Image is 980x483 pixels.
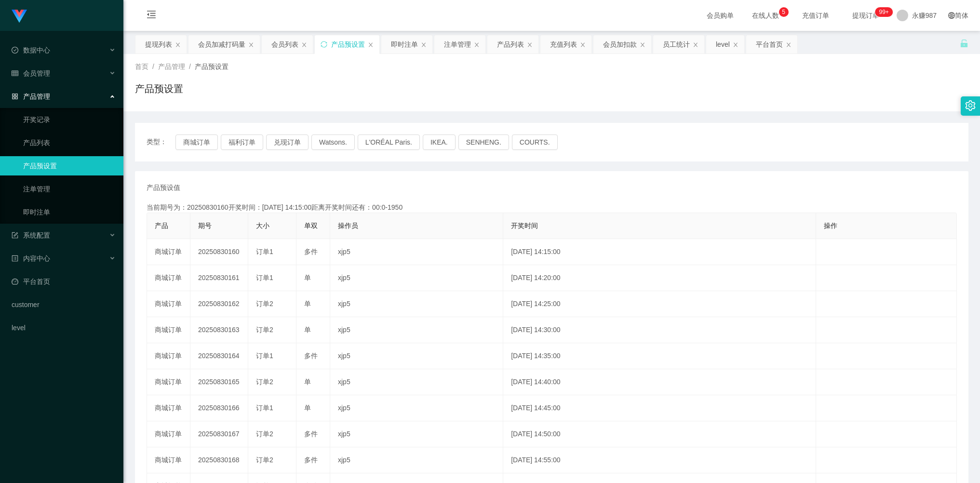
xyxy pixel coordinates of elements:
[12,255,50,262] span: 内容中心
[12,318,116,337] a: level
[330,421,503,447] td: xjp5
[147,291,190,317] td: 商城订单
[147,317,190,343] td: 商城订单
[497,35,524,54] div: 产品列表
[23,179,116,199] a: 注单管理
[948,12,955,19] i: 图标: global
[503,291,816,317] td: [DATE] 14:25:00
[474,42,480,48] i: 图标: close
[12,93,50,100] span: 产品管理
[304,456,318,464] span: 多件
[301,42,307,48] i: 图标: close
[960,39,968,48] i: 图标: unlock
[391,35,418,54] div: 即时注单
[550,35,577,54] div: 充值列表
[330,447,503,473] td: xjp5
[330,265,503,291] td: xjp5
[756,35,783,54] div: 平台首页
[189,63,191,70] span: /
[458,134,509,150] button: SENHENG.
[135,0,168,31] i: 图标: menu-fold
[503,317,816,343] td: [DATE] 14:30:00
[198,35,245,54] div: 会员加减打码量
[330,369,503,395] td: xjp5
[12,93,18,100] i: 图标: appstore-o
[358,134,420,150] button: L'ORÉAL Paris.
[875,7,892,17] sup: 232
[256,326,273,334] span: 订单2
[824,222,837,229] span: 操作
[331,35,365,54] div: 产品预设置
[152,63,154,70] span: /
[786,42,792,48] i: 图标: close
[23,156,116,175] a: 产品预设置
[779,7,789,17] sup: 5
[311,134,355,150] button: Watsons.
[503,447,816,473] td: [DATE] 14:55:00
[330,291,503,317] td: xjp5
[330,343,503,369] td: xjp5
[304,404,311,412] span: 单
[190,343,248,369] td: 20250830164
[444,35,471,54] div: 注单管理
[12,10,27,23] img: logo.9652507e.png
[256,378,273,386] span: 订单2
[135,81,183,96] h1: 产品预设置
[304,378,311,386] span: 单
[147,395,190,421] td: 商城订单
[368,42,374,48] i: 图标: close
[147,369,190,395] td: 商城订单
[12,47,18,54] i: 图标: check-circle-o
[640,42,645,48] i: 图标: close
[147,447,190,473] td: 商城订单
[145,35,172,54] div: 提现列表
[256,456,273,464] span: 订单2
[304,326,311,334] span: 单
[195,63,228,70] span: 产品预设置
[304,248,318,255] span: 多件
[12,255,18,262] i: 图标: profile
[175,42,181,48] i: 图标: close
[256,274,273,282] span: 订单1
[330,239,503,265] td: xjp5
[512,134,558,150] button: COURTS.
[155,222,168,229] span: 产品
[421,42,427,48] i: 图标: close
[147,202,957,213] div: 当前期号为：20250830160开奖时间：[DATE] 14:15:00距离开奖时间还有：00:0-1950
[304,274,311,282] span: 单
[338,222,358,229] span: 操作员
[527,42,533,48] i: 图标: close
[198,222,212,229] span: 期号
[221,134,263,150] button: 福利订单
[603,35,637,54] div: 会员加扣款
[256,300,273,308] span: 订单2
[12,272,116,291] a: 图标: dashboard平台首页
[330,395,503,421] td: xjp5
[12,232,18,239] i: 图标: form
[256,248,273,255] span: 订单1
[965,100,976,111] i: 图标: setting
[158,63,185,70] span: 产品管理
[271,35,298,54] div: 会员列表
[190,239,248,265] td: 20250830160
[304,430,318,438] span: 多件
[175,134,218,150] button: 商城订单
[256,222,269,229] span: 大小
[503,239,816,265] td: [DATE] 14:15:00
[12,70,18,77] i: 图标: table
[693,42,698,48] i: 图标: close
[782,7,785,17] p: 5
[580,42,586,48] i: 图标: close
[23,110,116,129] a: 开奖记录
[256,352,273,360] span: 订单1
[190,447,248,473] td: 20250830168
[503,265,816,291] td: [DATE] 14:20:00
[256,404,273,412] span: 订单1
[503,369,816,395] td: [DATE] 14:40:00
[147,265,190,291] td: 商城订单
[503,343,816,369] td: [DATE] 14:35:00
[503,421,816,447] td: [DATE] 14:50:00
[511,222,538,229] span: 开奖时间
[190,395,248,421] td: 20250830166
[190,369,248,395] td: 20250830165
